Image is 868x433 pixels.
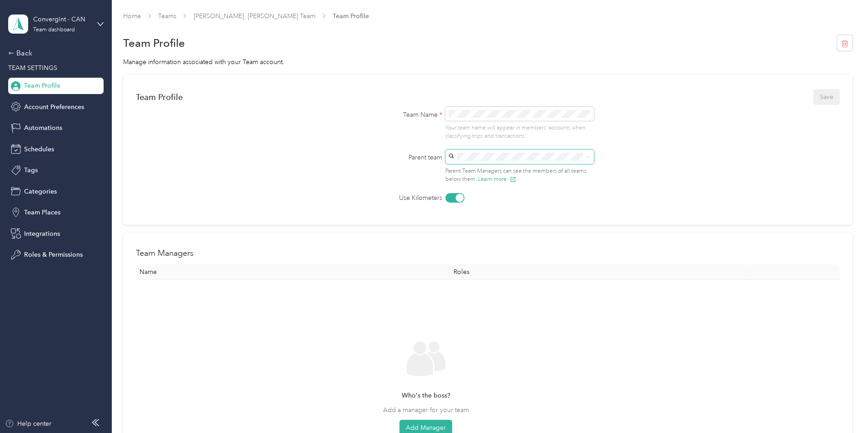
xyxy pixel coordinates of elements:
[123,12,141,20] a: Home
[158,12,176,20] a: Teams
[136,92,183,102] div: Team Profile
[445,124,594,140] p: Your team name will appear in members’ accounts when classifying trips and transactions.
[445,168,586,183] span: Parent Team Managers can see the members of all teams below them.
[136,247,194,259] h2: Team Managers
[360,153,442,162] label: Parent team
[402,391,450,401] span: Who's the boss?
[194,12,315,20] a: [PERSON_NAME]. [PERSON_NAME] Team
[450,264,747,280] th: Roles
[333,11,369,21] span: Team Profile
[24,250,83,259] span: Roles & Permissions
[360,110,442,119] label: Team Name
[24,208,60,217] span: Team Places
[24,123,62,133] span: Automations
[136,264,450,280] th: Name
[24,165,38,175] span: Tags
[24,229,60,239] span: Integrations
[24,144,54,154] span: Schedules
[123,38,185,48] h1: Team Profile
[383,405,469,415] span: Add a manager for your team
[123,57,853,67] div: Manage information associated with your Team account.
[24,187,57,196] span: Categories
[33,27,75,33] div: Team dashboard
[478,175,516,183] button: Learn more
[24,102,84,112] span: Account Preferences
[33,15,90,24] div: Convergint - CAN
[5,419,51,428] button: Help center
[360,193,442,203] label: Use Kilometers
[8,64,57,72] span: TEAM SETTINGS
[817,382,868,433] iframe: Everlance-gr Chat Button Frame
[8,48,99,59] div: Back
[24,81,60,90] span: Team Profile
